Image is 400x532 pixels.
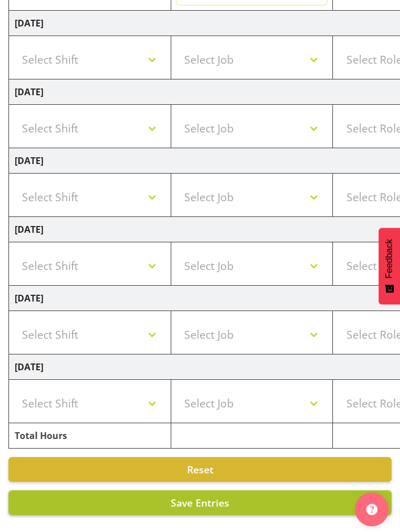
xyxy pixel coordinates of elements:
button: Feedback - Show survey [379,228,400,304]
span: Reset [187,463,214,476]
img: help-xxl-2.png [366,504,377,515]
td: Total Hours [9,423,171,449]
span: Feedback [384,239,394,278]
button: Reset [8,457,392,482]
span: Save Entries [171,496,229,509]
button: Save Entries [8,490,392,515]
